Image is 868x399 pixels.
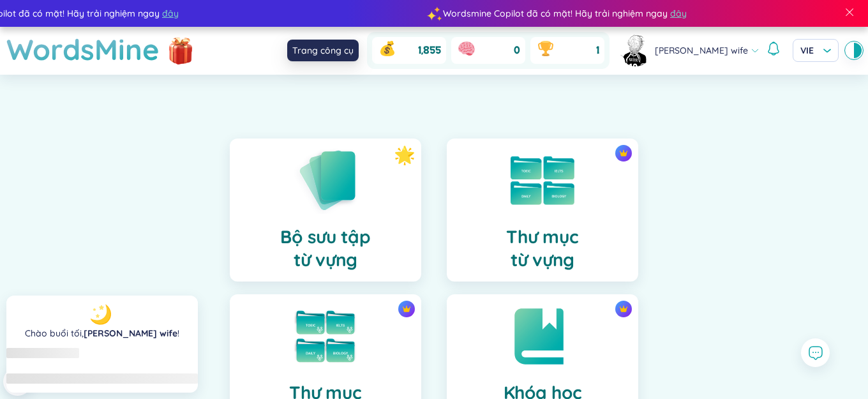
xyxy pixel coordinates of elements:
[402,305,411,313] img: crown icon
[619,149,628,158] img: crown icon
[613,6,630,20] span: đây
[84,327,177,339] a: [PERSON_NAME] wife
[620,34,655,66] a: avatar
[280,225,370,271] h4: Bộ sưu tập từ vựng
[25,327,84,339] span: Chào buổi tối ,
[217,139,434,282] a: Bộ sưu tậptừ vựng
[655,43,748,57] span: [PERSON_NAME] wife
[596,43,599,57] span: 1
[514,43,520,57] span: 0
[800,44,831,57] span: VIE
[105,6,122,20] span: đây
[620,34,652,66] img: avatar
[506,225,578,271] h4: Thư mục từ vựng
[619,305,628,313] img: crown icon
[6,27,160,72] a: WordsMine
[434,139,651,282] a: crown iconThư mụctừ vựng
[418,43,441,57] span: 1,855
[168,31,193,69] img: flashSalesIcon.a7f4f837.png
[25,326,179,340] div: !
